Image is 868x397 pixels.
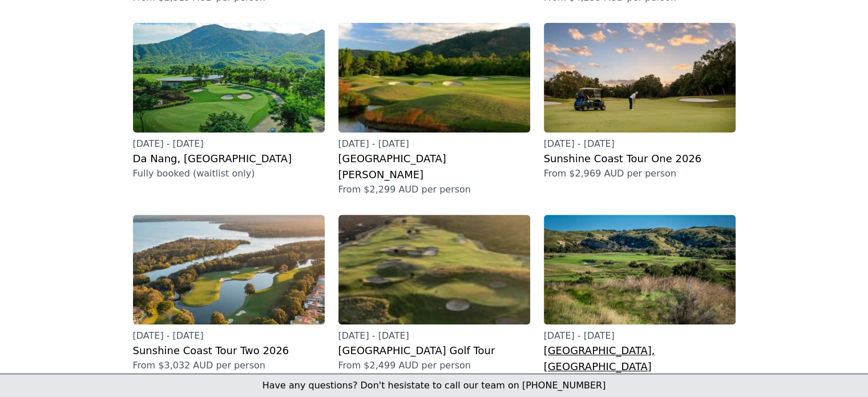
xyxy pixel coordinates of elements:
p: [DATE] - [DATE] [544,137,736,151]
h2: [GEOGRAPHIC_DATA], [GEOGRAPHIC_DATA] [544,343,736,375]
h2: [GEOGRAPHIC_DATA] Golf Tour [338,343,530,359]
h2: Da Nang, [GEOGRAPHIC_DATA] [133,151,325,167]
p: [DATE] - [DATE] [338,329,530,343]
a: [DATE] - [DATE][GEOGRAPHIC_DATA][PERSON_NAME]From $2,299 AUD per person [338,23,530,197]
p: [DATE] - [DATE] [544,329,736,343]
h2: [GEOGRAPHIC_DATA][PERSON_NAME] [338,151,530,183]
a: [DATE] - [DATE][GEOGRAPHIC_DATA] Golf TourFrom $2,499 AUD per person [338,215,530,372]
p: [DATE] - [DATE] [133,329,325,343]
p: From $2,299 AUD per person [338,183,530,197]
p: [DATE] - [DATE] [133,137,325,151]
a: [DATE] - [DATE][GEOGRAPHIC_DATA], [GEOGRAPHIC_DATA]Secure your spot now! Brochure coming soon [544,215,736,388]
p: From $2,499 AUD per person [338,359,530,372]
p: Fully booked (waitlist only) [133,167,325,181]
a: [DATE] - [DATE]Sunshine Coast Tour One 2026From $2,969 AUD per person [544,23,736,181]
p: From $2,969 AUD per person [544,167,736,181]
h2: Sunshine Coast Tour One 2026 [544,151,736,167]
a: [DATE] - [DATE]Sunshine Coast Tour Two 2026From $3,032 AUD per person [133,215,325,372]
h2: Sunshine Coast Tour Two 2026 [133,343,325,359]
p: From $3,032 AUD per person [133,359,325,372]
p: [DATE] - [DATE] [338,137,530,151]
a: [DATE] - [DATE]Da Nang, [GEOGRAPHIC_DATA]Fully booked (waitlist only) [133,23,325,181]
